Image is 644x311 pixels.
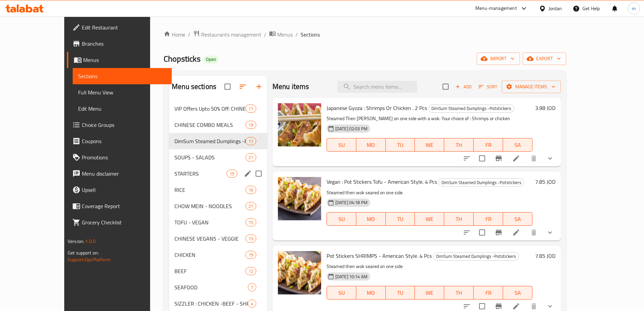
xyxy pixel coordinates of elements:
span: Pot Stickers SHRIMPS - American Style. 4 Pcs [327,251,432,261]
p: Steamed then wok seared on one side [327,188,532,197]
div: items [248,283,256,291]
span: TH [447,288,471,298]
span: Japanese Gyoza : Shrimps Or Chicken . 2 Pcs [327,103,427,113]
span: Select section [438,80,453,94]
a: Branches [67,36,172,52]
svg: Show Choices [546,228,554,237]
span: DimSum Steamed Dumplings -Potstickers [174,137,245,145]
span: DimSum Steamed Dumplings -Potstickers [429,105,514,112]
span: BEEF [174,267,245,275]
a: Upsell [67,182,172,198]
span: 12 [246,268,256,274]
span: 7 [248,284,256,291]
button: MO [356,138,386,152]
span: 19 [246,122,256,128]
button: TH [444,286,474,299]
div: items [245,251,256,259]
span: Upsell [82,186,166,194]
span: SEAFOOD [174,283,248,291]
div: CHOW MEIN - NOODLES [174,202,245,210]
li: / [295,30,298,39]
span: Promotions [82,153,166,161]
p: Steamed then wok seared on one side [327,262,532,271]
button: TH [444,212,474,226]
span: MO [359,214,383,224]
button: edit [243,169,253,179]
span: TOFU - VEGAN [174,218,245,226]
span: Sections [301,30,320,39]
button: FR [474,212,503,226]
span: FR [476,288,500,298]
button: TU [386,138,415,152]
a: Edit Menu [73,101,172,117]
span: Sort sections [235,79,251,95]
button: MO [356,212,386,226]
div: Jordan [549,5,562,12]
a: Edit menu item [512,154,520,162]
li: / [264,30,266,39]
button: FR [474,286,503,299]
span: STARTERS [174,170,226,178]
span: SOUPS - SALADS [174,153,245,161]
span: 1.0.0 [85,237,96,246]
div: items [245,267,256,275]
span: TH [447,214,471,224]
a: Support.OpsPlatform [68,255,111,264]
button: TH [444,138,474,152]
span: Edit Menu [78,105,166,113]
button: SA [503,212,532,226]
span: DimSum Steamed Dumplings -Potstickers [433,252,519,260]
span: SU [330,288,354,298]
span: SIZZLER : CHICKEN -BEEF - SHRIMP [174,299,248,308]
span: Add [454,83,473,91]
button: show more [542,150,558,166]
button: TU [386,212,415,226]
span: 4 [248,301,256,307]
a: Menus [269,30,293,39]
span: WE [418,214,442,224]
button: Add section [251,79,267,95]
span: Menus [83,56,166,64]
span: Vegan : Pot Stickers Tofu - American Style. 4 Pcs [327,177,437,187]
div: items [245,235,256,243]
span: CHINESE VEGANS - VEGGIE [174,235,245,243]
a: Restaurants management [193,30,261,39]
a: Coupons [67,133,172,149]
span: SA [506,288,530,298]
a: Edit Restaurant [67,19,172,36]
button: delete [526,224,542,241]
div: CHOW MEIN - NOODLES21 [169,198,267,214]
span: SU [330,214,354,224]
div: Open [203,55,219,64]
div: CHINESE COMBO MEALS19 [169,117,267,133]
h6: 7.85 JOD [535,251,555,261]
span: Select to update [475,225,489,240]
span: Sort [479,83,497,91]
span: 15 [246,219,256,226]
span: 11 [246,138,256,145]
div: SOUPS - SALADS21 [169,149,267,165]
a: Grocery Checklist [67,214,172,230]
span: Sections [78,72,166,80]
span: [DATE] 10:14 AM [333,273,370,280]
button: SU [327,286,356,299]
div: items [245,186,256,194]
span: RICE [174,186,245,194]
span: Add item [453,82,474,92]
a: Full Menu View [73,84,172,101]
button: FR [474,138,503,152]
button: WE [415,212,444,226]
span: 21 [246,203,256,209]
div: CHINESE COMBO MEALS [174,121,245,129]
img: Vegan : Pot Stickers Tofu - American Style. 4 Pcs [278,177,321,220]
span: WE [418,140,442,150]
span: DimSum Steamed Dumplings -Potstickers [439,179,524,186]
span: Coupons [82,137,166,145]
span: m [632,5,636,12]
